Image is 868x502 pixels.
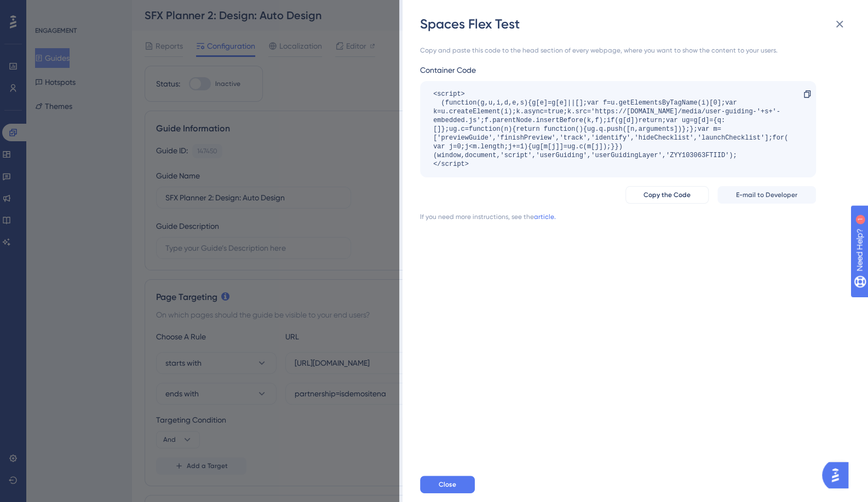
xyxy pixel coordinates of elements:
[736,191,797,199] span: E-mail to Developer
[420,46,816,55] div: Copy and paste this code to the head section of every webpage, where you want to show the content...
[643,191,691,199] span: Copy the Code
[420,15,853,33] div: Spaces Flex Test
[717,186,816,204] button: E-mail to Developer
[420,64,816,77] div: Container Code
[420,476,475,493] button: Close
[433,90,792,169] div: <script> (function(g,u,i,d,e,s){g[e]=g[e]||[];var f=u.getElementsByTagName(i)[0];var k=u.createEl...
[26,3,68,16] span: Need Help?
[822,459,855,492] iframe: UserGuiding AI Assistant Launcher
[420,212,534,221] div: If you need more instructions, see the
[76,5,79,14] div: 1
[439,480,456,489] span: Close
[534,212,556,221] a: article.
[625,186,709,204] button: Copy the Code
